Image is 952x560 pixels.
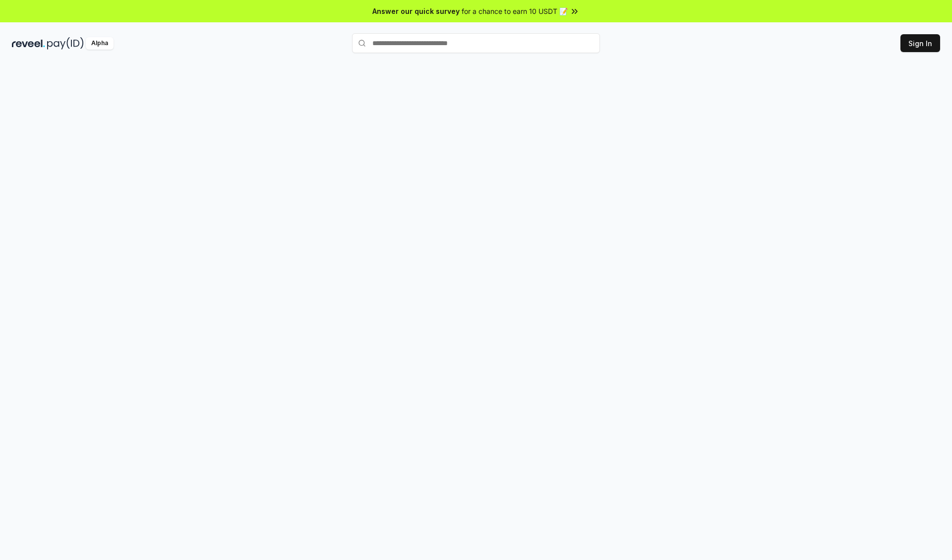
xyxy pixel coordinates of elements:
img: reveel_dark [12,37,45,50]
div: Alpha [86,37,114,50]
span: for a chance to earn 10 USDT 📝 [462,6,568,16]
span: Answer our quick survey [372,6,460,16]
img: pay_id [47,37,84,50]
button: Sign In [900,34,940,52]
